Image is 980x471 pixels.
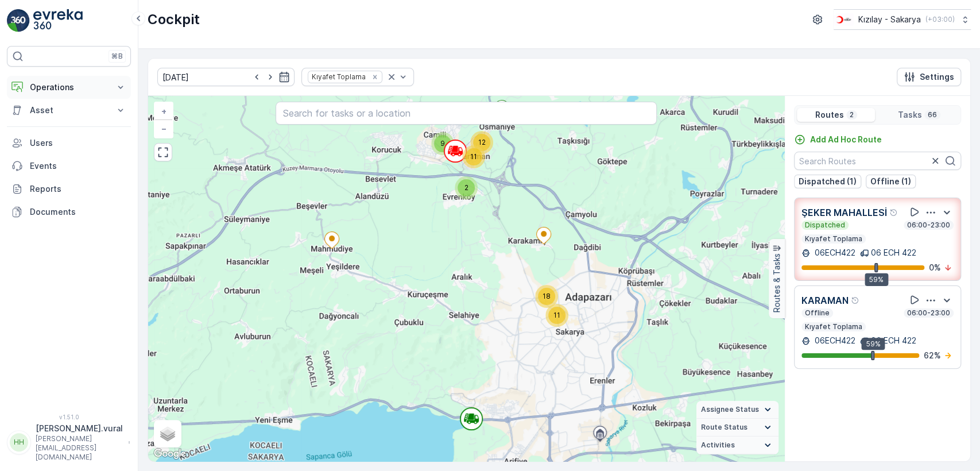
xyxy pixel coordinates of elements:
p: 06ECH422 [812,247,855,258]
summary: Activities [696,437,778,454]
p: Settings [920,71,954,83]
span: 11 [470,152,477,161]
a: Add Ad Hoc Route [794,134,882,145]
div: 59% [865,273,888,286]
p: KARAMAN [801,294,849,307]
span: v 1.51.0 [7,414,131,420]
span: Activities [701,441,735,450]
img: logo_light-DOdMpM7g.png [33,9,83,32]
div: HH [10,433,28,451]
img: Google [151,446,189,461]
div: Remove Kıyafet Toplama [369,72,381,82]
div: Help Tooltip Icon [889,208,898,217]
p: ⌘B [111,52,123,61]
a: Open this area in Google Maps (opens a new window) [151,446,189,461]
p: 0 % [929,262,941,273]
button: Settings [897,68,961,86]
p: Dispatched (1) [799,176,857,187]
p: 62 % [924,350,941,361]
p: 66 [927,110,938,119]
div: 59% [861,338,885,350]
summary: Route Status [696,419,778,437]
div: 11 [545,304,568,327]
input: Search for tasks or a location [276,102,657,125]
span: 2 [464,183,468,192]
p: Users [30,137,126,149]
button: Asset [7,99,131,122]
span: Assignee Status [701,405,759,414]
p: Kıyafet Toplama [804,322,863,331]
input: dd/mm/yyyy [157,68,295,86]
span: + [161,106,166,116]
div: Help Tooltip Icon [851,296,860,305]
button: Offline (1) [866,175,916,188]
div: 12 [470,131,493,154]
p: 06 ECH 422 [871,335,916,346]
div: 11 [462,145,485,168]
a: Zoom Out [155,120,172,137]
button: HH[PERSON_NAME].vural[PERSON_NAME][EMAIL_ADDRESS][DOMAIN_NAME] [7,423,131,462]
p: Reports [30,183,126,195]
a: Reports [7,177,131,200]
button: Operations [7,76,131,99]
p: Add Ad Hoc Route [810,134,882,145]
a: Zoom In [155,103,172,120]
a: Events [7,155,131,177]
img: logo [7,9,30,32]
p: Tasks [898,109,922,121]
p: 06:00-23:00 [906,308,951,318]
p: ŞEKER MAHALLESİ [801,206,887,219]
p: [PERSON_NAME].vural [36,423,123,434]
span: 11 [553,311,560,319]
img: k%C4%B1z%C4%B1lay_DTAvauz.png [834,13,854,26]
p: Routes & Tasks [771,254,783,313]
div: 2 [455,176,478,199]
div: Kıyafet Toplama [308,71,367,82]
span: 18 [543,292,551,300]
p: Operations [30,82,108,93]
p: Events [30,160,126,172]
p: Cockpit [148,10,200,29]
div: 9 [431,132,454,155]
summary: Assignee Status [696,401,778,419]
span: 12 [478,138,486,146]
p: ( +03:00 ) [925,15,955,24]
button: Kızılay - Sakarya(+03:00) [834,9,971,30]
p: 2 [849,110,855,119]
span: Route Status [701,423,747,432]
input: Search Routes [794,152,961,170]
a: Documents [7,200,131,223]
p: Offline (1) [870,176,911,187]
p: Kızılay - Sakarya [858,14,921,25]
a: Users [7,132,131,155]
p: Asset [30,105,108,116]
span: − [161,123,167,133]
p: 06:00-23:00 [906,221,951,230]
p: Documents [30,206,126,218]
p: 06 ECH 422 [871,247,916,258]
span: 9 [440,139,445,148]
div: 18 [535,285,558,308]
p: Dispatched [804,221,846,230]
button: Dispatched (1) [794,175,861,188]
p: Routes [815,109,844,121]
p: 06ECH422 [812,335,855,346]
p: Offline [804,308,831,318]
p: Kıyafet Toplama [804,234,863,244]
p: [PERSON_NAME][EMAIL_ADDRESS][DOMAIN_NAME] [36,434,123,462]
a: Layers [155,421,180,446]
